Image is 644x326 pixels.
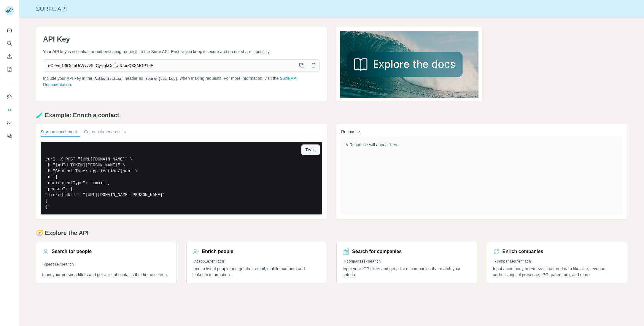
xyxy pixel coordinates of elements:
button: Try it! [301,144,320,155]
p: Input a list of people and get their email, mobile numbers and LinkedIn information. [193,266,321,278]
a: Search for people/people/searchInput your persona filters and get a list of contacts that fit the... [36,242,177,284]
a: Search for companies/companies/searchInput your ICP filters and get a list of companies that matc... [336,242,477,284]
p: Input your ICP filters and get a list of companies that match your criteria. [343,266,471,278]
h2: 🧪 Example: Enrich a contact [36,111,627,119]
code: /companies/search [343,260,382,264]
h2: 🧭 Explore the API [36,229,627,237]
span: eCFvm1i6OomUrWyyV9_Cy--gkOoljUdUonQ3XMGP1eE [43,60,296,71]
code: /people/search [42,263,76,267]
button: Use Surfe API [5,105,14,115]
code: /people/enrich [193,260,226,264]
button: Quick start [5,25,14,36]
h3: Enrich companies [503,248,543,255]
h3: Search for people [52,248,92,255]
a: Enrich people/people/enrichInput a list of people and get their email, mobile numbers and LinkedI... [186,242,327,284]
h3: Enrich people [202,248,233,255]
p: Your API key is essential for authenticating requests to the Surfe API. Ensure you keep it secure... [43,49,320,55]
h3: Response [341,129,623,135]
pre: curl -X POST "[URL][DOMAIN_NAME]" \ -H "[AUTH_TOKEN][PERSON_NAME]" \ -H "Content-Type: applicatio... [41,142,322,214]
span: Try it! [306,147,316,153]
h3: Search for companies [352,248,402,255]
button: Get enrichment results [84,129,126,137]
button: Search [5,38,14,49]
button: Dashboard [5,118,14,128]
p: Include your API key in the header as when making requests. For more information, visit the . [43,75,320,88]
a: Enrich companies/companies/enrichInput a company to retrieve structured data like size, revenue, ... [487,242,628,284]
h1: API Key [43,34,320,44]
button: Start an enrichment [41,129,77,137]
button: My lists [5,64,14,75]
p: Input your persona filters and get a list of contacts that fit the criteria. [42,272,171,278]
code: Bearer {api-key} [144,77,179,81]
button: Feedback [5,131,14,141]
p: Input a company to retrieve structured data like size, revenue, address, digital presence, IPO, p... [493,266,621,278]
code: Authorization [93,77,124,81]
button: Enrich CSV [5,51,14,62]
div: Surfe API [19,5,644,13]
button: Use Surfe on LinkedIn [5,92,14,102]
code: /companies/enrich [493,260,533,264]
span: // Response will appear here [346,142,398,147]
